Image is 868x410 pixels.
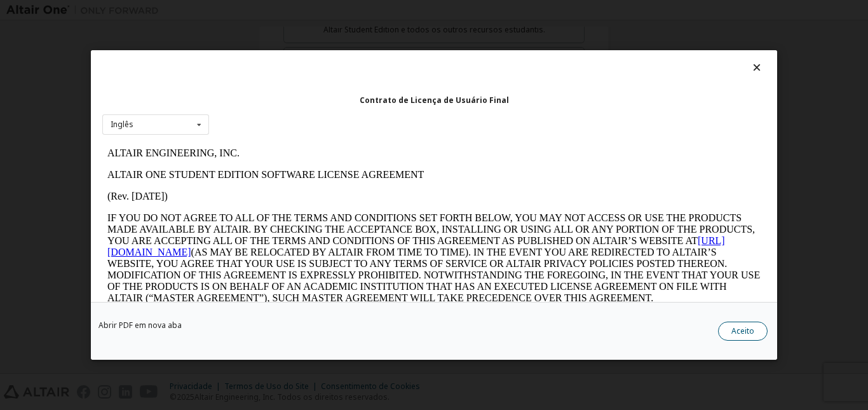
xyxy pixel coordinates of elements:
font: Inglês [111,119,133,130]
button: Aceito [718,322,768,341]
p: ALTAIR ONE STUDENT EDITION SOFTWARE LICENSE AGREEMENT [5,27,658,38]
font: Abrir PDF em nova aba [98,320,182,331]
a: Abrir PDF em nova aba [98,322,182,329]
p: This Altair One Student Edition Software License Agreement (“Agreement”) is between Altair Engine... [5,172,658,217]
a: [URL][DOMAIN_NAME] [5,93,623,115]
p: (Rev. [DATE]) [5,48,658,60]
p: ALTAIR ENGINEERING, INC. [5,5,658,17]
font: Aceito [731,325,754,336]
p: IF YOU DO NOT AGREE TO ALL OF THE TERMS AND CONDITIONS SET FORTH BELOW, YOU MAY NOT ACCESS OR USE... [5,70,658,161]
font: Contrato de Licença de Usuário Final [360,95,509,106]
